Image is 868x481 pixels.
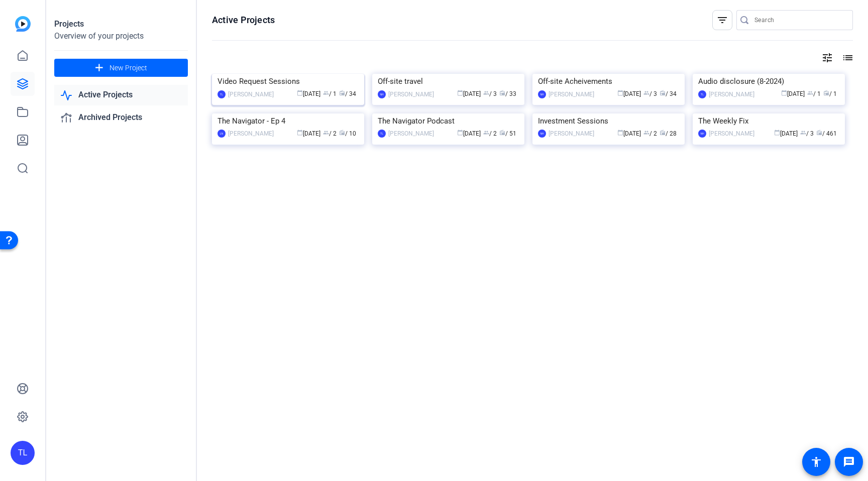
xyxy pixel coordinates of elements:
[218,74,359,89] div: Video Request Sessions
[93,62,105,74] mat-icon: add
[499,130,505,136] span: radio
[823,90,829,96] span: radio
[660,130,677,137] span: / 28
[499,90,516,97] span: / 33
[339,130,345,136] span: radio
[538,90,546,98] div: NH
[709,89,754,99] div: [PERSON_NAME]
[212,14,275,26] h1: Active Projects
[698,113,839,129] div: The Weekly Fix
[816,130,822,136] span: radio
[643,90,657,97] span: / 3
[483,90,497,97] span: / 3
[538,74,679,89] div: Off-site Acheivements
[297,130,303,136] span: calendar_today
[323,130,337,137] span: / 2
[821,52,833,64] mat-icon: tune
[800,130,806,136] span: group
[643,130,649,136] span: group
[499,90,505,96] span: radio
[617,130,623,136] span: calendar_today
[110,63,147,73] span: New Project
[781,90,805,97] span: [DATE]
[15,16,31,32] img: blue-gradient.svg
[538,130,546,138] div: NH
[323,90,329,96] span: group
[499,130,516,137] span: / 51
[11,441,35,465] div: TL
[297,90,320,97] span: [DATE]
[483,130,497,137] span: / 2
[816,130,837,137] span: / 461
[54,85,188,105] a: Active Projects
[643,130,657,137] span: / 2
[774,130,798,137] span: [DATE]
[339,90,356,97] span: / 34
[218,130,226,138] div: LN
[843,456,855,468] mat-icon: message
[388,89,434,99] div: [PERSON_NAME]
[323,130,329,136] span: group
[378,130,386,138] div: TL
[378,74,519,89] div: Off-site travel
[841,52,853,64] mat-icon: list
[297,90,303,96] span: calendar_today
[54,30,188,42] div: Overview of your projects
[218,113,359,129] div: The Navigator - Ep 4
[709,129,754,139] div: [PERSON_NAME]
[549,89,594,99] div: [PERSON_NAME]
[810,456,822,468] mat-icon: accessibility
[698,90,706,98] div: TL
[339,130,356,137] span: / 10
[339,90,345,96] span: radio
[774,130,780,136] span: calendar_today
[617,90,623,96] span: calendar_today
[716,14,728,26] mat-icon: filter_list
[800,130,814,137] span: / 3
[54,107,188,128] a: Archived Projects
[388,129,434,139] div: [PERSON_NAME]
[54,59,188,77] button: New Project
[538,113,679,129] div: Investment Sessions
[807,90,821,97] span: / 1
[483,90,489,96] span: group
[457,90,481,97] span: [DATE]
[483,130,489,136] span: group
[218,90,226,98] div: TL
[457,130,481,137] span: [DATE]
[823,90,837,97] span: / 1
[378,113,519,129] div: The Navigator Podcast
[643,90,649,96] span: group
[457,130,463,136] span: calendar_today
[698,74,839,89] div: Audio disclosure (8-2024)
[617,90,641,97] span: [DATE]
[54,18,188,30] div: Projects
[228,89,274,99] div: [PERSON_NAME]
[660,130,666,136] span: radio
[549,129,594,139] div: [PERSON_NAME]
[807,90,813,96] span: group
[754,14,845,26] input: Search
[781,90,787,96] span: calendar_today
[660,90,677,97] span: / 34
[617,130,641,137] span: [DATE]
[378,90,386,98] div: NH
[323,90,337,97] span: / 1
[297,130,320,137] span: [DATE]
[457,90,463,96] span: calendar_today
[698,130,706,138] div: NH
[228,129,274,139] div: [PERSON_NAME]
[660,90,666,96] span: radio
